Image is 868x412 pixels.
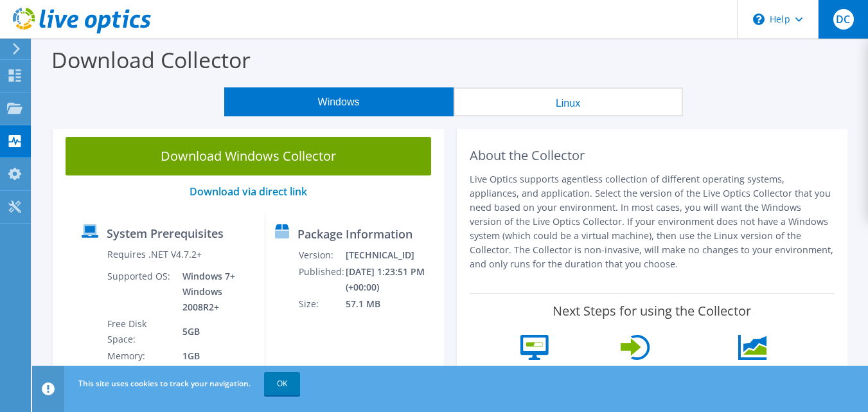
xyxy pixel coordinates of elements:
td: [DATE] 1:23:51 PM (+00:00) [345,264,438,296]
td: [TECHNICAL_ID] [345,247,438,264]
label: Unzip and run the .exe [505,360,564,390]
button: Linux [454,87,683,116]
p: Live Optics supports agentless collection of different operating systems, appliances, and applica... [470,172,835,271]
td: 57.1 MB [345,296,438,312]
a: OK [264,372,300,395]
a: Download via direct link [190,184,307,199]
td: System Type: [107,364,173,381]
span: This site uses cookies to track your navigation. [78,378,251,389]
td: 5GB [173,316,254,348]
svg: \n [753,13,765,25]
label: Next Steps for using the Collector [553,303,751,319]
label: Log into the Live Optics portal and view your project [571,360,700,390]
td: Supported OS: [107,268,173,316]
td: Published: [298,264,345,296]
h2: About the Collector [470,148,835,163]
td: Windows 7+ Windows 2008R2+ [173,268,254,316]
td: Version: [298,247,345,264]
label: Download Collector [51,45,251,75]
td: Memory: [107,348,173,364]
label: View your data within the project [707,360,799,390]
a: Download Windows Collector [66,137,431,175]
td: x64 [173,364,254,381]
td: 1GB [173,348,254,364]
span: DC [833,9,854,30]
label: Requires .NET V4.7.2+ [107,248,202,261]
button: Windows [224,87,454,116]
label: System Prerequisites [107,227,224,240]
td: Free Disk Space: [107,316,173,348]
label: Package Information [297,228,412,240]
td: Size: [298,296,345,312]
